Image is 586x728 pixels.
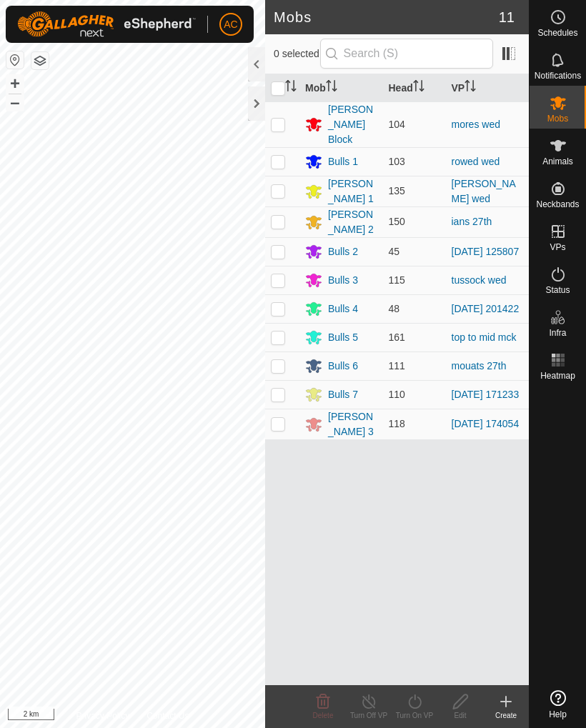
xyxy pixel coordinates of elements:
[545,286,570,294] span: Status
[549,329,566,337] span: Infra
[328,330,358,345] div: Bulls 5
[274,9,499,26] h2: Mobs
[6,51,24,69] button: Reset Map
[76,709,129,722] a: Privacy Policy
[389,331,405,343] span: 161
[389,216,405,227] span: 150
[328,244,358,259] div: Bulls 2
[6,94,24,111] button: –
[452,119,500,130] a: mores wed
[328,207,377,237] div: [PERSON_NAME] 2
[328,154,358,169] div: Bulls 1
[452,274,507,286] a: tussock wed
[328,176,377,206] div: [PERSON_NAME] 1
[389,274,405,286] span: 115
[389,185,405,196] span: 135
[346,710,392,721] div: Turn Off VP
[446,74,530,102] th: VP
[328,301,358,316] div: Bulls 4
[320,39,493,69] input: Search (S)
[274,46,320,61] span: 0 selected
[452,303,520,314] a: [DATE] 201422
[392,710,437,721] div: Turn On VP
[452,418,520,429] a: [DATE] 174054
[389,119,405,130] span: 104
[146,709,189,722] a: Contact Us
[452,216,492,227] a: ians 27th
[224,17,237,32] span: AC
[389,360,405,372] span: 111
[452,360,507,372] a: mouats 27th
[499,6,515,28] span: 11
[328,359,358,374] div: Bulls 6
[483,710,529,721] div: Create
[328,409,377,439] div: [PERSON_NAME] 3
[389,246,400,257] span: 45
[452,246,520,257] a: [DATE] 125807
[299,74,383,102] th: Mob
[452,389,520,400] a: [DATE] 171233
[530,684,586,724] a: Help
[452,156,500,167] a: rowed wed
[17,11,196,37] img: Gallagher Logo
[413,82,424,94] p-sorticon: Activate to sort
[549,710,567,719] span: Help
[389,303,400,314] span: 48
[285,82,297,94] p-sorticon: Activate to sort
[31,52,49,69] button: Map Layers
[313,712,334,719] span: Delete
[542,157,573,166] span: Animals
[6,75,24,92] button: +
[328,102,377,147] div: [PERSON_NAME] Block
[389,156,405,167] span: 103
[326,82,337,94] p-sorticon: Activate to sort
[465,82,476,94] p-sorticon: Activate to sort
[452,178,516,204] a: [PERSON_NAME] wed
[437,710,483,721] div: Edit
[383,74,446,102] th: Head
[452,331,517,343] a: top to mid mck
[328,387,358,402] div: Bulls 7
[547,114,568,123] span: Mobs
[537,29,577,37] span: Schedules
[540,372,575,380] span: Heatmap
[328,273,358,288] div: Bulls 3
[389,418,405,429] span: 118
[535,71,581,80] span: Notifications
[536,200,579,209] span: Neckbands
[389,389,405,400] span: 110
[550,243,565,251] span: VPs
